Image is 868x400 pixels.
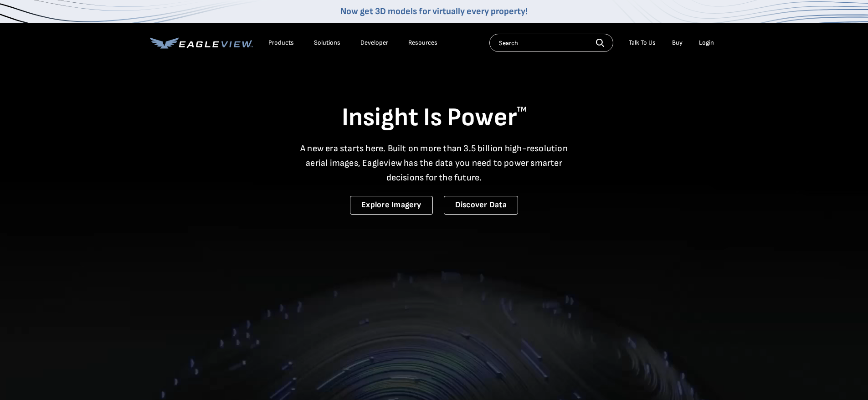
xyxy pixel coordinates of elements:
a: Explore Imagery [350,196,433,215]
div: Login [699,39,714,47]
div: Talk To Us [629,39,656,47]
input: Search [489,34,613,52]
a: Now get 3D models for virtually every property! [340,6,528,17]
a: Discover Data [444,196,518,215]
div: Resources [408,39,437,47]
a: Buy [672,39,683,47]
a: Developer [360,39,388,47]
sup: TM [517,105,527,114]
h1: Insight Is Power [150,102,719,134]
div: Solutions [314,39,340,47]
p: A new era starts here. Built on more than 3.5 billion high-resolution aerial images, Eagleview ha... [295,141,574,185]
div: Products [268,39,294,47]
